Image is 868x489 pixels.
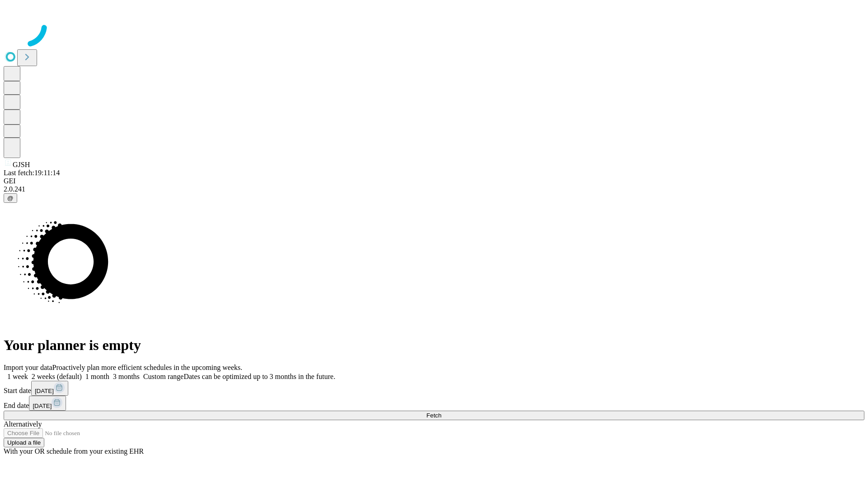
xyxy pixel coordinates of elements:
[4,169,60,177] span: Last fetch: 19:11:14
[4,396,864,411] div: End date
[35,388,54,394] span: [DATE]
[7,373,28,380] span: 1 week
[85,373,109,380] span: 1 month
[4,177,864,185] div: GEI
[32,373,82,380] span: 2 weeks (default)
[4,337,864,354] h1: Your planner is empty
[4,193,17,203] button: @
[7,195,14,201] span: @
[33,403,52,409] span: [DATE]
[4,381,864,396] div: Start date
[31,381,68,396] button: [DATE]
[4,420,42,428] span: Alternatively
[4,447,144,455] span: With your OR schedule from your existing EHR
[4,185,864,193] div: 2.0.241
[13,161,30,168] span: GJSH
[426,412,441,419] span: Fetch
[184,373,335,380] span: Dates can be optimized up to 3 months in the future.
[4,411,864,420] button: Fetch
[113,373,140,380] span: 3 months
[52,364,242,371] span: Proactively plan more efficient schedules in the upcoming weeks.
[143,373,184,380] span: Custom range
[4,438,44,447] button: Upload a file
[4,364,52,371] span: Import your data
[29,396,66,411] button: [DATE]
